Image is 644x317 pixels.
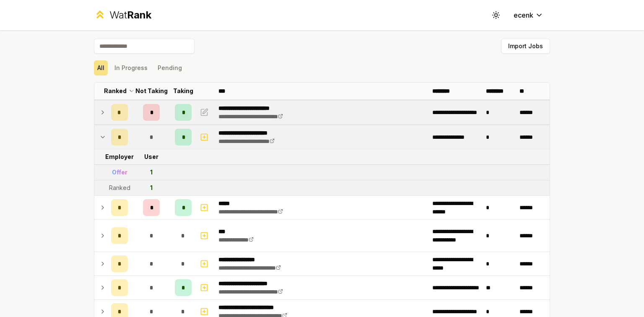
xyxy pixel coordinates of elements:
[108,149,131,164] td: Employer
[127,9,151,21] span: Rank
[94,60,108,75] button: All
[150,184,153,192] div: 1
[111,60,151,75] button: In Progress
[507,8,550,23] button: ecenk
[104,87,127,95] p: Ranked
[501,39,550,54] button: Import Jobs
[109,184,130,192] div: Ranked
[173,87,193,95] p: Taking
[109,8,151,22] div: Wat
[135,87,168,95] p: Not Taking
[154,60,185,75] button: Pending
[94,8,151,22] a: WatRank
[150,168,153,177] div: 1
[112,168,127,177] div: Offer
[131,149,171,164] td: User
[514,10,533,20] span: ecenk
